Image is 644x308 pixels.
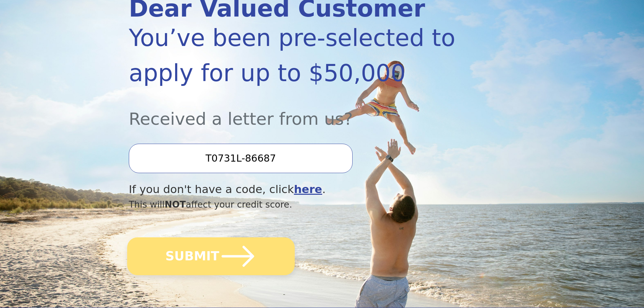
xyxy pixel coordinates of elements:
[129,198,457,211] div: This will affect your credit score.
[294,183,322,196] a: here
[129,144,353,173] input: Enter your Offer Code:
[129,91,457,132] div: Received a letter from us?
[165,199,186,210] span: NOT
[129,181,457,198] div: If you don't have a code, click .
[127,237,295,275] button: SUBMIT
[129,20,457,91] div: You’ve been pre-selected to apply for up to $50,000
